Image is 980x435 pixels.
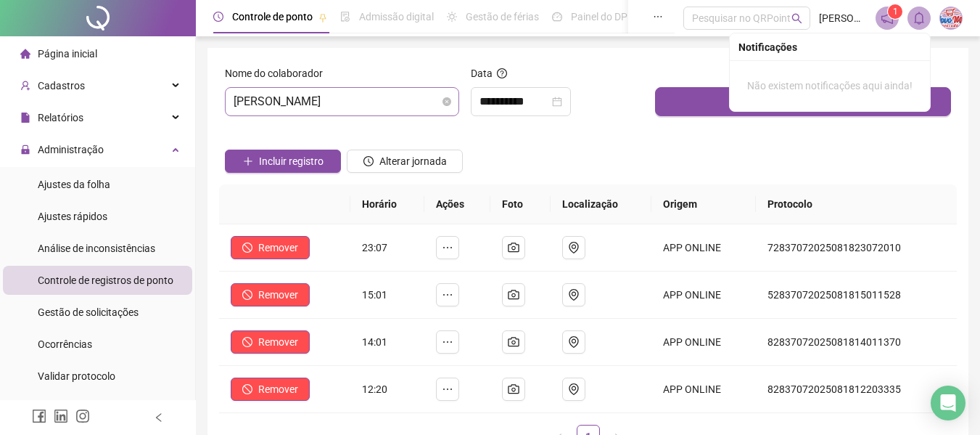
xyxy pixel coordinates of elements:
[242,384,252,394] span: stop
[242,337,252,347] span: stop
[231,378,310,401] button: Remover
[756,366,957,413] td: 82837072025081812203335
[651,366,756,413] td: APP ONLINE
[38,338,92,350] span: Ocorrências
[350,184,425,224] th: Horário
[32,409,46,423] span: facebook
[756,184,957,224] th: Protocolo
[38,211,107,222] span: Ajustes rápidos
[552,12,562,22] span: dashboard
[38,179,110,190] span: Ajustes da folha
[362,336,387,348] span: 14:01
[75,409,90,423] span: instagram
[38,80,85,92] span: Cadastros
[242,243,252,253] span: stop
[940,7,962,29] img: 30682
[20,145,30,155] span: lock
[38,48,97,60] span: Página inicial
[379,153,447,169] span: Alterar jornada
[442,289,453,301] span: ellipsis
[154,412,164,423] span: left
[651,319,756,366] td: APP ONLINE
[231,236,310,259] button: Remover
[20,49,30,59] span: home
[243,156,253,166] span: plus
[259,153,324,169] span: Incluir registro
[318,13,327,22] span: pushpin
[738,39,921,55] div: Notificações
[471,68,493,79] span: Data
[347,150,463,173] button: Alterar jornada
[931,386,965,420] div: Open Intercom Messenger
[231,330,310,354] button: Remover
[362,242,387,253] span: 23:07
[756,272,957,319] td: 52837072025081815011528
[651,184,756,224] th: Origem
[508,289,519,301] span: camera
[568,289,580,301] span: environment
[38,144,104,155] span: Administração
[232,11,313,23] span: Controle de ponto
[231,283,310,306] button: Remover
[756,319,957,366] td: 82837072025081814011370
[347,157,463,168] a: Alterar jornada
[20,81,30,91] span: user-add
[568,242,580,253] span: environment
[893,7,898,17] span: 1
[424,184,490,224] th: Ações
[38,306,139,318] span: Gestão de solicitações
[359,11,434,23] span: Admissão digital
[38,243,155,254] span: Análise de inconsistências
[442,97,451,106] span: close-circle
[38,370,115,382] span: Validar protocolo
[447,12,457,22] span: sun
[651,224,756,272] td: APP ONLINE
[20,113,30,123] span: file
[234,88,450,115] span: RONALDO ALVES DA SILVA
[888,4,902,19] sup: 1
[38,275,173,286] span: Controle de registros de ponto
[363,156,374,166] span: clock-circle
[497,68,507,78] span: question-circle
[551,184,652,224] th: Localização
[756,224,957,272] td: 72837072025081823072010
[442,383,453,395] span: ellipsis
[508,383,519,395] span: camera
[791,13,802,24] span: search
[362,383,387,395] span: 12:20
[568,336,580,348] span: environment
[508,242,519,253] span: camera
[571,11,627,23] span: Painel do DP
[54,409,68,423] span: linkedin
[38,112,83,123] span: Relatórios
[340,12,350,22] span: file-done
[568,383,580,395] span: environment
[747,80,913,92] span: Não existem notificações aqui ainda!
[258,240,298,256] span: Remover
[258,334,298,350] span: Remover
[242,290,252,300] span: stop
[258,287,298,303] span: Remover
[258,381,298,397] span: Remover
[881,12,894,25] span: notification
[819,10,867,26] span: [PERSON_NAME]
[651,272,756,319] td: APP ONLINE
[362,289,387,301] span: 15:01
[225,150,341,173] button: Incluir registro
[442,242,453,253] span: ellipsis
[442,336,453,348] span: ellipsis
[225,65,332,81] label: Nome do colaborador
[508,336,519,348] span: camera
[466,11,539,23] span: Gestão de férias
[490,184,550,224] th: Foto
[655,87,951,116] button: Buscar registros
[213,12,223,22] span: clock-circle
[913,12,926,25] span: bell
[653,12,663,22] span: ellipsis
